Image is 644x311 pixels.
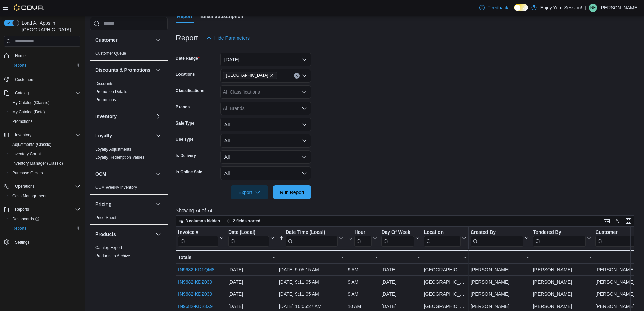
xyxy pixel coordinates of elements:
[12,131,34,139] button: Inventory
[228,266,275,274] div: [DATE]
[589,4,597,12] div: Natasha Franceschini
[7,191,83,201] button: Cash Management
[95,132,112,139] h3: Loyalty
[176,72,195,77] label: Locations
[424,290,466,298] div: [GEOGRAPHIC_DATA]
[95,89,127,94] a: Promotion Details
[294,73,300,79] button: Clear input
[220,134,311,148] button: All
[354,229,372,247] div: Hour
[12,142,51,147] span: Adjustments (Classic)
[603,217,611,225] button: Keyboard shortcuts
[15,132,31,138] span: Inventory
[280,189,304,196] span: Run Report
[424,302,466,310] div: [GEOGRAPHIC_DATA]
[533,278,591,286] div: [PERSON_NAME]
[9,61,29,69] a: Reports
[9,224,29,232] a: Reports
[9,150,80,158] span: Inventory Count
[15,90,29,96] span: Catalog
[533,253,591,261] div: -
[178,267,214,272] a: IN9682-KD1QM8
[12,216,39,222] span: Dashboards
[477,1,511,15] a: Feedback
[1,205,83,214] button: Reports
[226,72,268,79] span: [GEOGRAPHIC_DATA]
[471,253,529,261] div: -
[381,266,419,274] div: [DATE]
[176,169,202,175] label: Is Online Sale
[95,155,144,160] span: Loyalty Redemption Values
[95,51,126,56] a: Customer Queue
[200,9,243,23] span: Email Subscription
[533,229,586,236] div: Tendered By
[15,207,29,212] span: Reports
[178,279,212,285] a: IN9682-KD2039
[214,35,250,41] span: Hide Parameters
[178,304,213,309] a: IN9682-KD23X9
[176,120,194,126] label: Sale Type
[348,253,377,261] div: -
[9,61,80,69] span: Reports
[348,266,377,274] div: 9 AM
[9,169,80,177] span: Purchase Orders
[7,117,83,126] button: Promotions
[95,215,116,220] a: Price Sheet
[471,229,529,247] button: Created By
[279,290,343,298] div: [DATE] 9:11:05 AM
[154,132,162,140] button: Loyalty
[95,67,153,73] button: Discounts & Promotions
[176,104,190,110] label: Brands
[286,229,338,236] div: Date Time (Local)
[302,89,307,95] button: Open list of options
[381,229,414,236] div: Day Of Week
[471,229,523,247] div: Created By
[95,215,116,220] span: Price Sheet
[12,151,41,157] span: Inventory Count
[9,159,66,168] a: Inventory Manager (Classic)
[186,218,220,224] span: 3 columns hidden
[12,89,80,97] span: Catalog
[9,224,80,232] span: Reports
[154,170,162,178] button: OCM
[424,278,466,286] div: [GEOGRAPHIC_DATA]
[9,140,54,149] a: Adjustments (Classic)
[9,169,46,177] a: Purchase Orders
[176,207,639,214] p: Showing 74 of 74
[533,266,591,274] div: [PERSON_NAME]
[154,200,162,208] button: Pricing
[273,185,311,199] button: Run Report
[228,253,275,261] div: -
[286,229,338,247] div: Date Time (Local)
[12,238,32,246] a: Settings
[95,171,106,177] h3: OCM
[9,215,80,223] span: Dashboards
[178,229,218,236] div: Invoice #
[15,77,34,82] span: Customers
[471,229,523,236] div: Created By
[228,302,275,310] div: [DATE]
[624,217,633,225] button: Enter fullscreen
[223,217,263,225] button: 2 fields sorted
[279,229,343,247] button: Date Time (Local)
[348,302,377,310] div: 10 AM
[1,182,83,191] button: Operations
[533,229,591,247] button: Tendered By
[220,166,311,180] button: All
[424,253,466,261] div: -
[95,155,144,160] a: Loyalty Redemption Values
[178,291,212,297] a: IN9682-KD2039
[154,66,162,74] button: Discounts & Promotions
[95,97,116,102] a: Promotions
[95,231,153,238] button: Products
[7,168,83,178] button: Purchase Orders
[279,278,343,286] div: [DATE] 9:11:05 AM
[279,302,343,310] div: [DATE] 10:06:27 AM
[233,218,260,224] span: 2 fields sorted
[471,302,529,310] div: [PERSON_NAME]
[381,278,419,286] div: [DATE]
[9,159,80,168] span: Inventory Manager (Classic)
[514,11,514,12] span: Dark Mode
[270,73,274,77] button: Remove Wasaga Beach from selection in this group
[514,4,528,11] input: Dark Mode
